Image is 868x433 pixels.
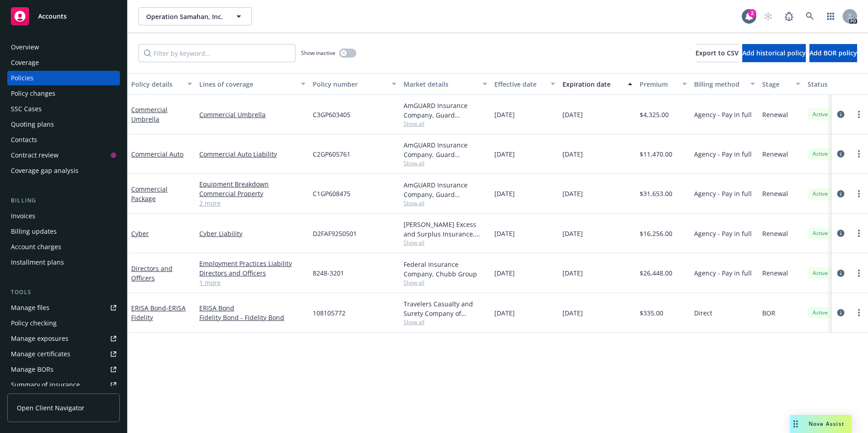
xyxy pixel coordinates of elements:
div: Contacts [11,133,37,147]
span: Open Client Navigator [17,403,84,413]
button: Billing method [690,73,759,95]
span: Export to CSV [695,49,739,57]
span: Show all [404,159,487,167]
span: $31,653.00 [640,189,672,198]
a: 2 more [199,198,306,208]
span: [DATE] [562,229,583,238]
span: [DATE] [494,229,515,238]
div: Billing method [694,79,745,89]
button: Policy details [128,73,196,95]
button: Add BOR policy [809,44,857,62]
span: Active [811,190,829,198]
a: Commercial Umbrella [199,110,306,119]
div: Status [808,79,863,89]
span: C3GP603405 [313,110,350,119]
input: Filter by keyword... [138,44,296,62]
a: Start snowing [759,7,777,25]
a: Policies [7,71,120,85]
div: Billing [7,196,120,205]
a: Switch app [822,7,840,25]
a: Commercial Property [199,189,306,198]
button: Lines of coverage [196,73,309,95]
span: [DATE] [562,189,583,198]
div: Stage [762,79,790,89]
a: Report a Bug [780,7,798,25]
span: Operation Samahan, Inc. [146,12,225,21]
span: [DATE] [494,268,515,278]
div: Premium [640,79,677,89]
span: [DATE] [562,308,583,318]
div: [PERSON_NAME] Excess and Surplus Insurance, Inc., [PERSON_NAME] Group [404,220,487,239]
span: Renewal [762,110,788,119]
div: 2 [748,9,756,17]
span: Active [811,229,829,237]
a: circleInformation [835,228,846,239]
span: Show all [404,318,487,326]
button: Add historical policy [742,44,806,62]
div: SSC Cases [11,102,42,116]
span: Direct [694,308,712,318]
div: Coverage [11,55,39,70]
div: Expiration date [562,79,622,89]
a: Commercial Auto Liability [199,149,306,159]
span: Active [811,309,829,317]
span: Add historical policy [742,49,806,57]
div: Manage files [11,300,49,315]
a: Directors and Officers [131,264,173,282]
span: Agency - Pay in full [694,189,752,198]
a: Manage certificates [7,347,120,361]
span: Agency - Pay in full [694,229,752,238]
span: Renewal [762,189,788,198]
a: Policy checking [7,316,120,330]
a: Contacts [7,133,120,147]
button: Stage [759,73,804,95]
a: Manage files [7,300,120,315]
span: Agency - Pay in full [694,268,752,278]
span: Nova Assist [809,420,844,428]
span: C2GP605761 [313,149,350,159]
button: Premium [636,73,690,95]
div: Market details [404,79,477,89]
a: Directors and Officers [199,268,306,278]
a: Policy changes [7,86,120,101]
button: Nova Assist [790,415,852,433]
a: Cyber [131,229,149,238]
span: [DATE] [562,110,583,119]
span: $4,325.00 [640,110,669,119]
span: Show inactive [301,49,335,57]
span: Add BOR policy [809,49,857,57]
span: [DATE] [494,149,515,159]
span: $26,448.00 [640,268,672,278]
a: Equipment Breakdown [199,179,306,189]
div: Drag to move [790,415,801,433]
div: Installment plans [11,255,64,270]
span: Active [811,269,829,277]
a: circleInformation [835,188,846,199]
a: more [853,109,864,120]
button: Expiration date [559,73,636,95]
a: Invoices [7,209,120,223]
a: Employment Practices Liability [199,259,306,268]
span: [DATE] [494,110,515,119]
span: D2FAF9250501 [313,229,357,238]
a: Commercial Umbrella [131,105,168,123]
span: Agency - Pay in full [694,149,752,159]
a: Manage exposures [7,331,120,346]
span: Active [811,150,829,158]
a: SSC Cases [7,102,120,116]
div: Tools [7,288,120,297]
a: circleInformation [835,268,846,279]
a: Overview [7,40,120,54]
button: Operation Samahan, Inc. [138,7,252,25]
span: Agency - Pay in full [694,110,752,119]
span: $16,256.00 [640,229,672,238]
a: Accounts [7,4,120,29]
div: Policy changes [11,86,55,101]
span: [DATE] [562,149,583,159]
span: 8248-3201 [313,268,344,278]
div: AmGUARD Insurance Company, Guard (Berkshire Hathaway), NSM Insurance Group [404,101,487,120]
button: Export to CSV [695,44,739,62]
a: ERISA Bond [131,304,186,322]
a: more [853,188,864,199]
